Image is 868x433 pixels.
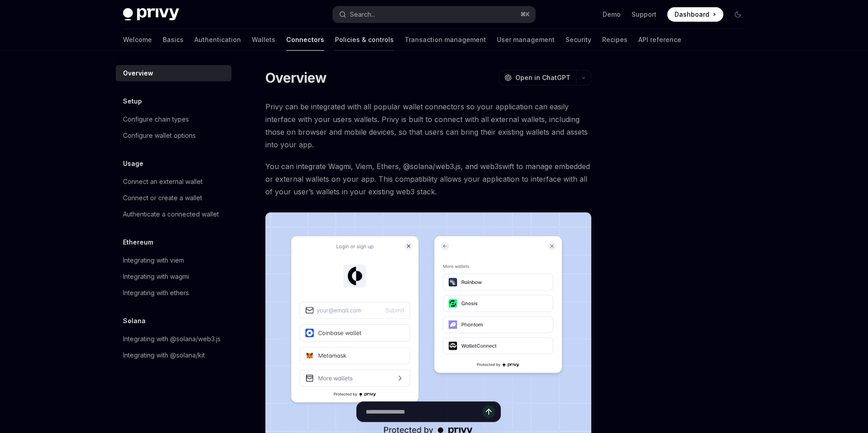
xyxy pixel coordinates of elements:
div: Integrating with viem [123,255,184,266]
a: Integrating with @solana/kit [116,347,231,363]
span: You can integrate Wagmi, Viem, Ethers, @solana/web3.js, and web3swift to manage embedded or exter... [265,160,591,198]
div: Integrating with @solana/web3.js [123,334,221,344]
button: Open in ChatGPT [499,70,576,85]
div: Configure wallet options [123,130,196,141]
a: Policies & controls [335,29,394,51]
span: Privy can be integrated with all popular wallet connectors so your application can easily interfa... [265,100,591,151]
a: Recipes [602,29,627,51]
a: Overview [116,65,231,81]
a: Connect or create a wallet [116,190,231,206]
a: Security [566,29,591,51]
a: Integrating with wagmi [116,268,231,285]
a: Support [632,10,656,19]
h5: Usage [123,158,143,169]
a: Authentication [194,29,241,51]
div: Authenticate a connected wallet [123,209,219,220]
h5: Solana [123,315,146,326]
a: Integrating with @solana/web3.js [116,331,231,347]
a: Authenticate a connected wallet [116,206,231,222]
div: Overview [123,68,153,79]
h5: Ethereum [123,237,153,248]
div: Search... [350,9,375,20]
a: Welcome [123,29,152,51]
div: Connect or create a wallet [123,193,202,203]
div: Integrating with @solana/kit [123,350,205,361]
a: API reference [638,29,681,51]
span: Dashboard [675,10,709,19]
a: Demo [603,10,621,19]
button: Search...⌘K [333,6,535,23]
a: Connectors [286,29,324,51]
a: Configure chain types [116,111,231,127]
a: Dashboard [667,7,723,22]
h1: Overview [265,70,326,86]
span: Open in ChatGPT [515,73,571,82]
a: Transaction management [405,29,486,51]
a: Wallets [252,29,275,51]
h5: Setup [123,96,142,107]
button: Send message [482,405,495,418]
a: Configure wallet options [116,127,231,144]
a: Basics [163,29,184,51]
span: ⌘ K [520,11,530,18]
div: Configure chain types [123,114,189,125]
img: dark logo [123,8,179,21]
div: Integrating with wagmi [123,271,189,282]
a: Connect an external wallet [116,174,231,190]
div: Integrating with ethers [123,287,189,298]
div: Connect an external wallet [123,176,203,187]
a: User management [497,29,555,51]
button: Toggle dark mode [731,7,745,22]
a: Integrating with ethers [116,285,231,301]
a: Integrating with viem [116,252,231,268]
